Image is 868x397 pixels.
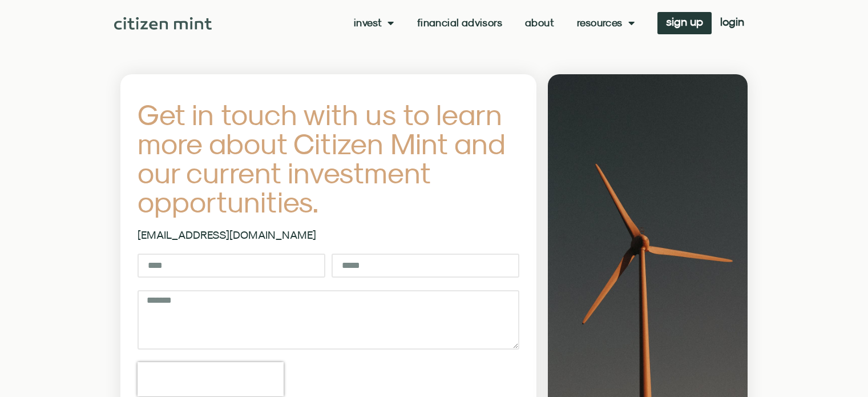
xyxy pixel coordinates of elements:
a: Financial Advisors [417,17,502,29]
a: Resources [577,17,635,29]
a: sign up [657,12,712,34]
nav: Menu [354,17,635,29]
a: About [525,17,554,29]
iframe: reCAPTCHA [138,362,284,396]
a: [EMAIL_ADDRESS][DOMAIN_NAME] [138,228,316,241]
span: sign up [666,18,703,26]
a: Invest [354,17,394,29]
span: login [720,18,744,26]
img: Citizen Mint [114,17,212,30]
h4: Get in touch with us to learn more about Citizen Mint and our current investment opportunities. [138,100,520,216]
a: login [712,12,753,34]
